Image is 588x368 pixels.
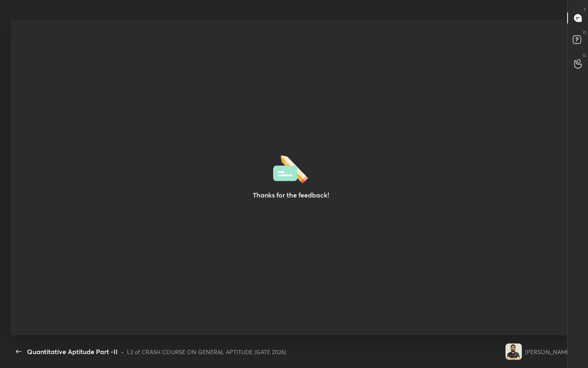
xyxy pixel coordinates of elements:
[584,7,586,13] p: T
[583,29,586,36] p: D
[127,348,286,356] div: L2 of CRASH COURSE ON GENERAL APTITUDE (GATE 2026)
[525,348,571,356] div: [PERSON_NAME]
[506,343,522,360] img: d9cff753008c4d4b94e8f9a48afdbfb4.jpg
[121,348,124,356] div: •
[27,347,118,357] div: Quantitative Aptitude Part -II
[273,153,308,184] img: feedbackThanks.36dea665.svg
[253,190,329,200] h3: Thanks for the feedback!
[583,52,586,58] p: G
